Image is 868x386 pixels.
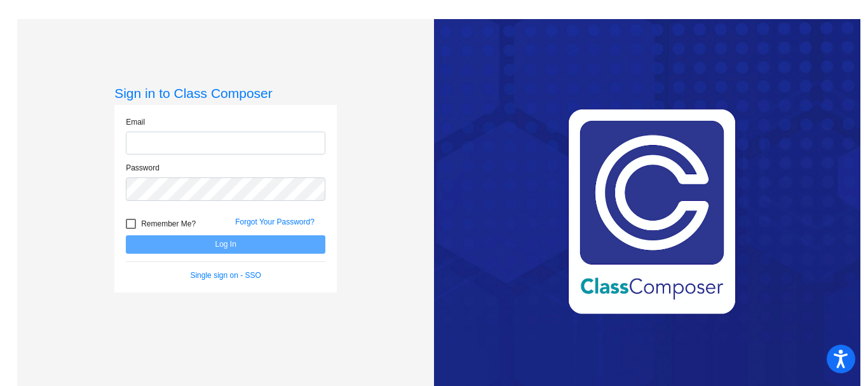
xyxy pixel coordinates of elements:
span: Remember Me? [141,216,196,231]
a: Forgot Your Password? [235,217,315,226]
label: Email [126,116,145,128]
a: Single sign on - SSO [190,271,261,280]
button: Log In [126,235,325,254]
label: Password [126,162,159,174]
h3: Sign in to Class Composer [114,85,337,101]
